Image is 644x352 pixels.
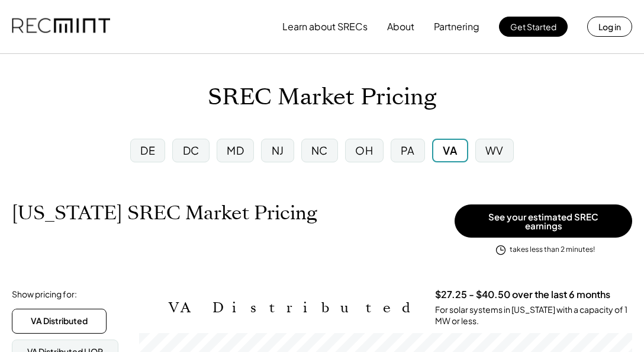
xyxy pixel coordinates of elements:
h1: [US_STATE] SREC Market Pricing [12,201,317,225]
button: Get Started [499,17,568,37]
div: DE [140,143,155,158]
div: NJ [272,143,284,158]
div: VA [443,143,457,158]
button: About [387,15,414,39]
button: Log in [587,17,632,37]
div: For solar systems in [US_STATE] with a capacity of 1 MW or less. [435,304,632,327]
div: Show pricing for: [12,289,77,300]
button: Learn about SRECs [282,15,368,39]
div: DC [183,143,199,158]
div: PA [401,143,415,158]
button: See your estimated SREC earnings [455,204,632,238]
div: VA Distributed [31,315,88,327]
div: NC [311,143,328,158]
h3: $27.25 - $40.50 over the last 6 months [435,289,610,301]
button: Partnering [434,15,479,39]
h2: VA Distributed [169,299,417,316]
div: MD [227,143,244,158]
h1: SREC Market Pricing [208,84,436,111]
div: takes less than 2 minutes! [510,245,595,255]
img: recmint-logotype%403x.png [12,7,110,47]
div: WV [485,143,504,158]
div: OH [355,143,373,158]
